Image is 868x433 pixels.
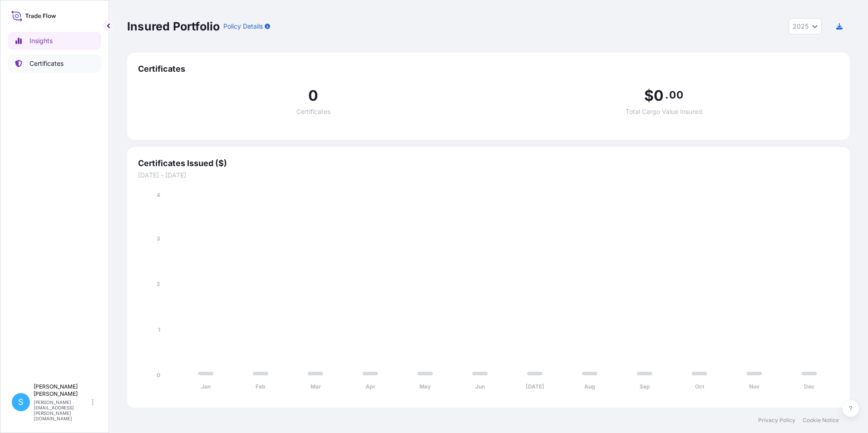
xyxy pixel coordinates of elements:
[584,383,595,390] tspan: Aug
[158,326,160,333] tspan: 1
[18,398,24,407] span: S
[475,383,485,390] tspan: Jun
[749,383,760,390] tspan: Nov
[640,383,650,390] tspan: Sep
[223,22,263,31] p: Policy Details
[789,18,822,34] button: Year Selector
[308,89,318,103] span: 0
[34,383,90,398] p: [PERSON_NAME] [PERSON_NAME]
[157,192,160,198] tspan: 4
[311,383,321,390] tspan: Mar
[8,54,101,73] a: Certificates
[803,417,839,424] a: Cookie Notice
[695,383,705,390] tspan: Oct
[419,383,431,390] tspan: May
[127,19,220,34] p: Insured Portfolio
[157,280,160,287] tspan: 2
[526,383,544,390] tspan: [DATE]
[8,32,101,50] a: Insights
[138,171,839,180] span: [DATE] - [DATE]
[669,91,683,98] span: 00
[34,399,90,421] p: [PERSON_NAME][EMAIL_ADDRESS][PERSON_NAME][DOMAIN_NAME]
[654,89,664,103] span: 0
[804,383,814,390] tspan: Dec
[758,417,795,424] a: Privacy Policy
[157,372,160,379] tspan: 0
[201,383,211,390] tspan: Jan
[138,158,839,169] span: Certificates Issued ($)
[296,108,330,115] span: Certificates
[626,108,702,115] span: Total Cargo Value Insured
[365,383,375,390] tspan: Apr
[138,64,839,74] span: Certificates
[157,235,160,242] tspan: 3
[30,36,53,45] p: Insights
[256,383,266,390] tspan: Feb
[793,22,809,31] span: 2025
[30,59,64,68] p: Certificates
[665,91,668,98] span: .
[644,89,654,103] span: $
